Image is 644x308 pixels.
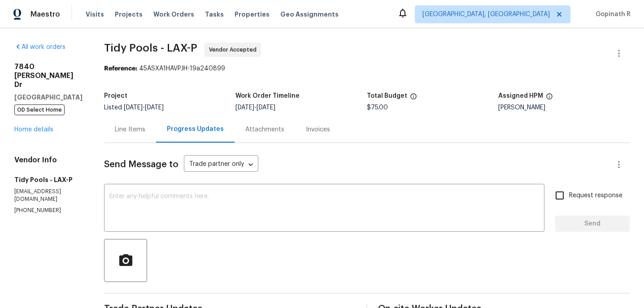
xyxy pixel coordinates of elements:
span: The total cost of line items that have been proposed by Opendoor. This sum includes line items th... [410,93,417,104]
span: Send Message to [104,160,178,169]
span: Work Orders [153,10,194,19]
div: Invoices [306,125,330,134]
span: Listed [104,104,164,111]
div: 45ASXA1HAVPJH-19a240899 [104,64,630,73]
span: The hpm assigned to this work order. [546,93,553,104]
div: Line Items [115,125,145,134]
span: [DATE] [235,104,254,111]
b: Reference: [104,65,137,72]
span: OD Select Home [14,104,65,115]
span: [GEOGRAPHIC_DATA], [GEOGRAPHIC_DATA] [422,10,550,19]
h5: Tidy Pools - LAX-P [14,175,83,184]
h5: Total Budget [367,93,407,99]
a: All work orders [14,44,65,50]
h2: 7840 [PERSON_NAME] Dr [14,62,83,89]
span: - [124,104,164,111]
span: Visits [86,10,104,19]
h5: Work Order Timeline [235,93,300,99]
span: Tasks [205,11,224,17]
span: Properties [235,10,270,19]
p: [PHONE_NUMBER] [14,207,83,214]
h4: Vendor Info [14,156,83,165]
div: Attachments [245,125,284,134]
h5: Project [104,93,127,99]
div: Progress Updates [167,125,224,134]
span: Vendor Accepted [209,45,260,54]
span: Request response [569,191,622,200]
span: Maestro [30,10,60,19]
span: [DATE] [145,104,164,111]
span: Gopinath R [592,10,631,19]
span: Geo Assignments [280,10,339,19]
span: $75.00 [367,104,388,111]
span: Projects [115,10,143,19]
span: - [235,104,275,111]
h5: Assigned HPM [498,93,543,99]
span: Tidy Pools - LAX-P [104,43,197,53]
span: [DATE] [257,104,275,111]
span: [DATE] [124,104,143,111]
div: Trade partner only [184,157,258,172]
p: [EMAIL_ADDRESS][DOMAIN_NAME] [14,188,83,203]
h5: [GEOGRAPHIC_DATA] [14,93,83,102]
div: [PERSON_NAME] [498,104,630,111]
a: Home details [14,126,53,133]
